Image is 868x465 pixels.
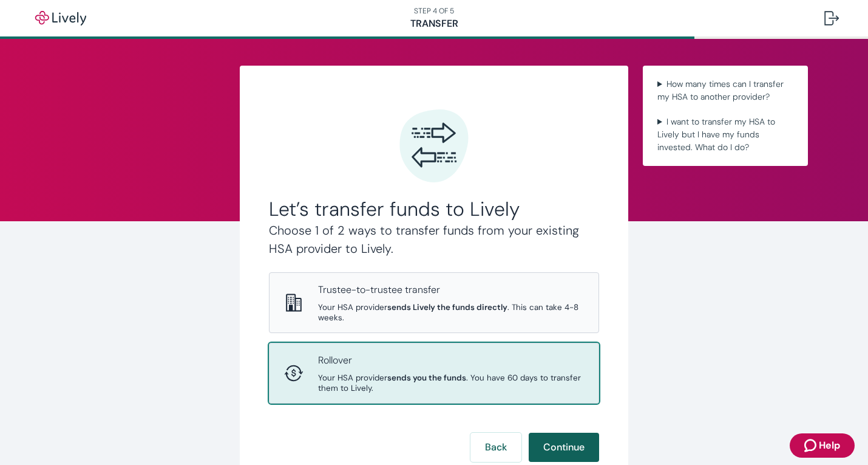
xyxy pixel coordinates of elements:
button: RolloverRolloverYour HSA providersends you the funds. You have 60 days to transfer them to Lively. [270,343,598,403]
span: Your HSA provider . You have 60 days to transfer them to Lively. [318,373,584,393]
h4: Choose 1 of 2 ways to transfer funds from your existing HSA provider to Lively. [269,221,599,258]
button: Zendesk support iconHelp [790,433,855,458]
img: Lively [27,11,95,26]
span: Your HSA provider . This can take 4-8 weeks. [318,302,584,323]
summary: I want to transfer my HSA to Lively but I have my funds invested. What do I do? [653,113,798,156]
span: Help [819,438,840,453]
summary: How many times can I transfer my HSA to another provider? [653,75,798,106]
button: Back [470,433,521,462]
button: Continue [529,433,599,462]
button: Log out [815,4,849,33]
svg: Rollover [284,363,303,383]
svg: Zendesk support icon [804,438,819,453]
strong: sends Lively the funds directly [387,302,507,312]
p: Rollover [318,353,584,368]
h2: Let’s transfer funds to Lively [269,197,599,221]
strong: sends you the funds [387,373,466,383]
button: Trustee-to-trusteeTrustee-to-trustee transferYour HSA providersends Lively the funds directly. Th... [270,273,598,332]
svg: Trustee-to-trustee [284,293,303,312]
p: Trustee-to-trustee transfer [318,283,584,297]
